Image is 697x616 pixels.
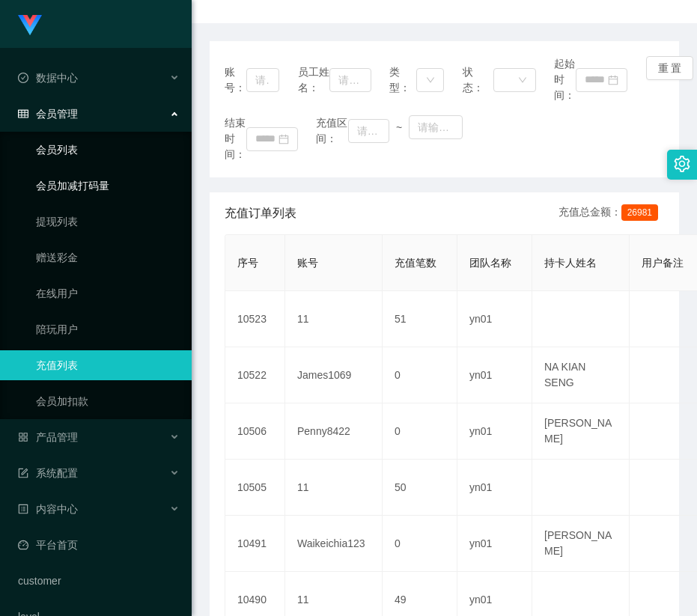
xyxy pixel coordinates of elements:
[18,468,28,478] i: 图标: form
[225,460,285,516] td: 10505
[225,347,285,403] td: 10522
[674,156,690,172] i: 图标: setting
[608,75,618,85] i: 图标: calendar
[348,119,389,143] input: 请输入最小值为
[18,15,42,36] img: logo.9652507e.png
[18,108,78,120] span: 会员管理
[36,314,180,344] a: 陪玩用户
[225,403,285,460] td: 10506
[518,76,527,86] i: 图标: down
[36,207,180,237] a: 提现列表
[642,257,684,269] span: 用户备注
[532,403,630,460] td: [PERSON_NAME]
[36,243,180,272] a: 赠送彩金
[457,291,532,347] td: yn01
[383,460,457,516] td: 50
[18,431,78,443] span: 产品管理
[18,530,180,560] a: 图标: dashboard平台首页
[18,504,28,514] i: 图标: profile
[316,115,347,147] span: 充值区间：
[18,432,28,442] i: 图标: appstore-o
[285,460,383,516] td: 11
[297,257,318,269] span: 账号
[225,64,246,96] span: 账号：
[532,516,630,572] td: [PERSON_NAME]
[409,115,463,139] input: 请输入最大值
[36,278,180,308] a: 在线用户
[18,109,28,119] i: 图标: table
[329,68,371,92] input: 请输入
[558,204,664,222] div: 充值总金额：
[469,257,511,269] span: 团队名称
[395,257,436,269] span: 充值笔数
[646,56,694,80] button: 重 置
[298,64,329,96] span: 员工姓名：
[426,76,435,86] i: 图标: down
[279,134,289,144] i: 图标: calendar
[383,516,457,572] td: 0
[18,72,78,84] span: 数据中心
[383,347,457,403] td: 0
[532,347,630,403] td: NA KIAN SENG
[225,291,285,347] td: 10523
[457,460,532,516] td: yn01
[246,68,279,92] input: 请输入
[225,204,296,222] span: 充值订单列表
[18,503,78,515] span: 内容中心
[36,135,180,165] a: 会员列表
[457,516,532,572] td: yn01
[457,347,532,403] td: yn01
[285,516,383,572] td: Waikeichia123
[463,64,493,96] span: 状态：
[237,257,258,269] span: 序号
[36,386,180,416] a: 会员加扣款
[225,516,285,572] td: 10491
[389,64,416,96] span: 类型：
[389,120,409,135] span: ~
[36,171,180,201] a: 会员加减打码量
[383,291,457,347] td: 51
[621,204,658,221] span: 26981
[18,566,180,596] a: customer
[18,73,28,83] i: 图标: check-circle-o
[285,291,383,347] td: 11
[285,347,383,403] td: James1069
[36,350,180,380] a: 充值列表
[544,257,597,269] span: 持卡人姓名
[225,115,246,162] span: 结束时间：
[383,403,457,460] td: 0
[554,56,576,103] span: 起始时间：
[457,403,532,460] td: yn01
[285,403,383,460] td: Penny8422
[18,467,78,479] span: 系统配置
